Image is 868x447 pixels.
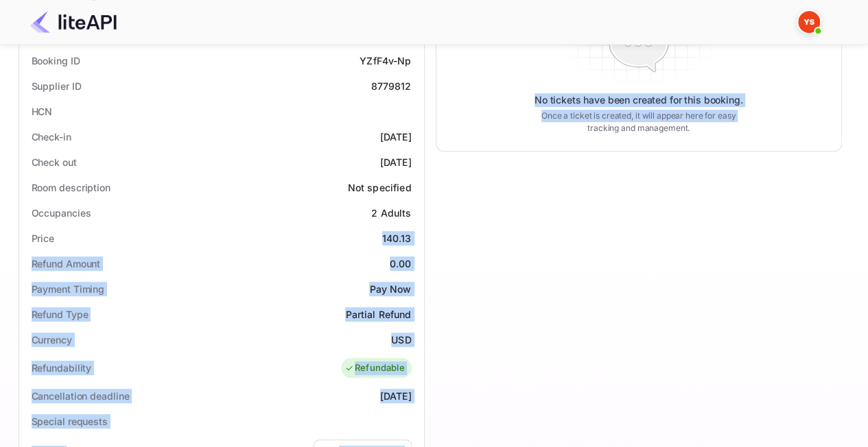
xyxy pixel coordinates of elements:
div: Partial Refund [345,307,411,322]
div: Check-in [32,130,71,144]
div: [DATE] [380,155,412,169]
p: No tickets have been created for this booking. [535,93,743,107]
img: Yandex Support [798,11,820,33]
div: USD [391,333,411,347]
div: Currency [32,333,72,347]
div: 8779812 [371,79,411,93]
div: YZfF4v-Np [360,53,411,68]
div: HCN [32,104,53,119]
div: Payment Timing [32,282,105,296]
div: 2 Adults [371,206,411,220]
div: Pay Now [369,282,411,296]
div: Supplier ID [32,79,82,93]
div: Cancellation deadline [32,389,130,403]
div: Refund Amount [32,256,101,271]
div: Refundable [344,361,405,375]
p: Once a ticket is created, it will appear here for easy tracking and management. [530,110,747,134]
img: LiteAPI Logo [30,11,117,33]
div: [DATE] [380,130,412,144]
div: Room description [32,180,110,195]
div: Refund Type [32,307,89,322]
div: Special requests [32,414,108,428]
div: 140.13 [382,231,412,245]
div: Occupancies [32,206,91,220]
div: Price [32,231,55,245]
div: Not specified [348,180,412,195]
div: Refundability [32,361,92,375]
div: Booking ID [32,53,80,68]
div: 0.00 [390,256,412,271]
div: Check out [32,155,77,169]
div: [DATE] [380,389,412,403]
